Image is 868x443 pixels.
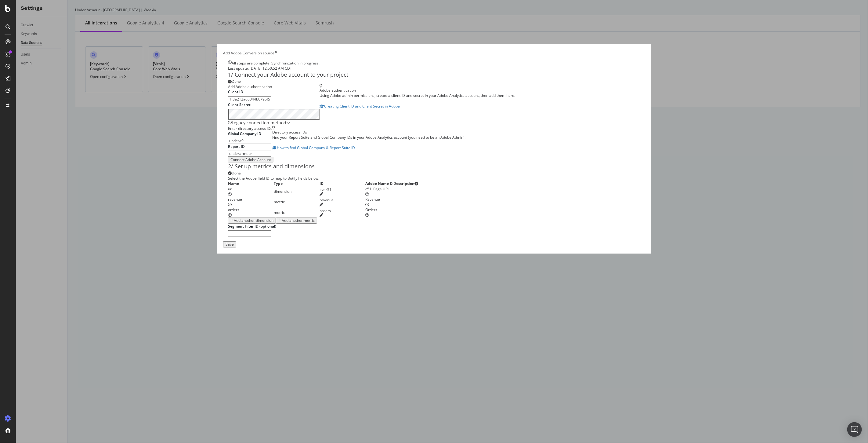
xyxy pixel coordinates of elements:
td: metric [274,207,320,218]
div: Save [226,242,234,247]
i: circle-question [228,203,232,207]
div: Legacy connection method [232,120,286,126]
div: 1/ Connect your Adobe account to your project [228,71,640,79]
div: orders [320,208,365,213]
div: Directory access IDs [272,130,465,135]
div: revenue [228,197,274,202]
label: Global Company ID [228,131,261,136]
button: Add another dimension [228,218,276,224]
div: evar51 [320,187,365,192]
i: circle-question [228,213,232,217]
button: Connect Adobe Account [228,157,273,163]
i: circle-question [365,192,369,196]
div: pen [320,203,365,207]
td: dimension [274,186,320,197]
div: Add another dimension [234,218,273,223]
td: metric [274,197,320,207]
div: Adobe Name & Description [365,181,418,186]
div: orders [228,207,274,212]
i: circle-question [365,213,369,217]
div: Add Adobe authentication [228,84,320,89]
div: pen [320,213,365,217]
div: pen [320,192,365,196]
th: Type [274,181,320,186]
div: revenue [320,197,365,203]
div: url [228,186,274,192]
button: Add another metric [276,218,317,224]
div: Add another metric [282,218,315,223]
div: times [274,50,277,56]
label: Report ID [228,144,245,149]
i: circle-question [228,192,232,196]
div: modal [217,44,651,254]
div: c51. Page URL [365,186,418,192]
div: Orders [365,207,418,212]
label: Segment Filter ID (optional) [228,224,276,229]
a: How to find Global Company & Report Suite ID [272,145,465,150]
div: Find your Report Suite and Global Company IDs in your Adobe Analytics account (you need to be an ... [272,135,465,140]
a: Creating Client ID and Client Secret in Adobe [320,104,515,109]
i: circle-question [414,182,418,185]
div: Connect Adobe Account [230,158,271,162]
div: Revenue [365,197,418,202]
div: Adobe authentication [320,88,515,93]
div: info banner [228,60,640,71]
span: Done [232,170,241,176]
div: Last update: [DATE] 12:50:52 AM CDT [228,66,640,71]
div: Add Adobe Conversion source [223,50,274,56]
span: Done [232,79,241,84]
th: ID [320,181,365,186]
th: Name [228,181,274,186]
div: Open Intercom Messenger [847,422,862,437]
button: Save [223,241,236,247]
div: All steps are complete. Synchronization in progress. [232,60,320,66]
div: 2/ Set up metrics and dimensions [228,163,640,170]
div: Enter directory access IDs [228,126,272,131]
div: success label [228,79,640,84]
label: Client ID [228,89,243,94]
i: circle-question [365,203,369,207]
div: success label [228,170,640,176]
label: Client Secret [228,102,251,107]
div: Using Adobe admin permissions, create a client ID and secret in your Adobe Analytics account, the... [320,93,515,98]
div: Select the Adobe field ID to map to Botify fields below. [228,176,640,181]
